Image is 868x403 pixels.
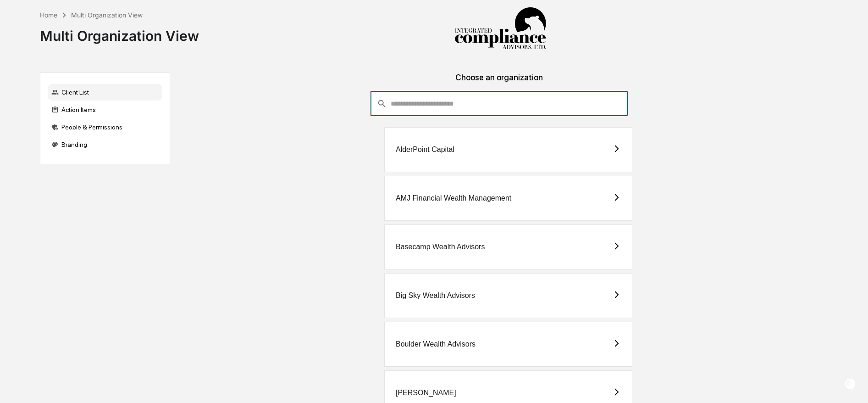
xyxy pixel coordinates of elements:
[40,11,57,19] div: Home
[48,119,162,135] div: People & Permissions
[396,194,511,202] div: AMJ Financial Wealth Management
[48,101,162,118] div: Action Items
[40,20,199,44] div: Multi Organization View
[48,84,162,101] div: Client List
[48,136,162,153] div: Branding
[65,155,111,162] a: Powered byPylon
[91,156,111,162] span: Pylon
[370,91,628,116] div: consultant-dashboard__filter-organizations-search-bar
[454,7,546,50] img: Integrated Compliance Advisors
[396,146,454,154] div: AlderPoint Capital
[177,73,821,91] div: Choose an organization
[396,389,456,397] div: [PERSON_NAME]
[71,11,143,19] div: Multi Organization View
[396,291,475,300] div: Big Sky Wealth Advisors
[839,373,863,397] iframe: Open customer support
[396,340,475,348] div: Boulder Wealth Advisors
[396,243,485,251] div: Basecamp Wealth Advisors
